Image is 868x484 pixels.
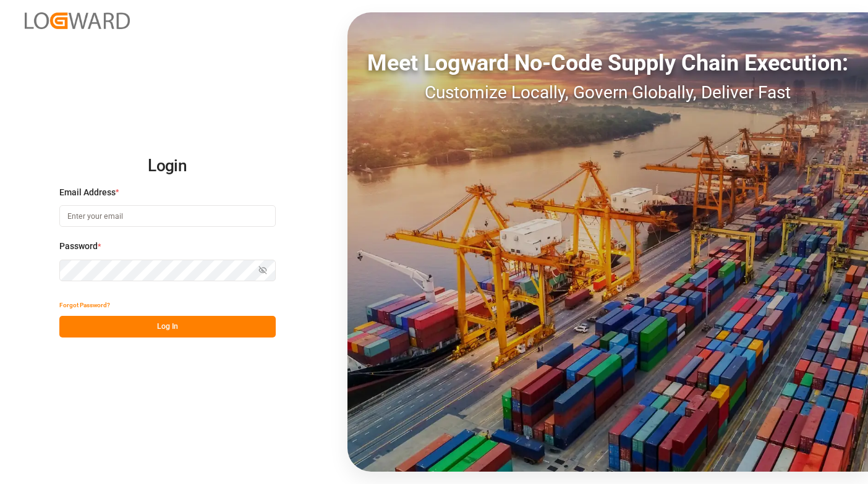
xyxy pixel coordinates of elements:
button: Forgot Password? [59,294,110,316]
h2: Login [59,146,276,186]
button: Log In [59,316,276,338]
input: Enter your email [59,205,276,227]
span: Email Address [59,186,116,199]
span: Password [59,240,98,253]
img: Logward_new_orange.png [25,12,130,29]
div: Customize Locally, Govern Globally, Deliver Fast [347,80,868,106]
div: Meet Logward No-Code Supply Chain Execution: [347,46,868,80]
